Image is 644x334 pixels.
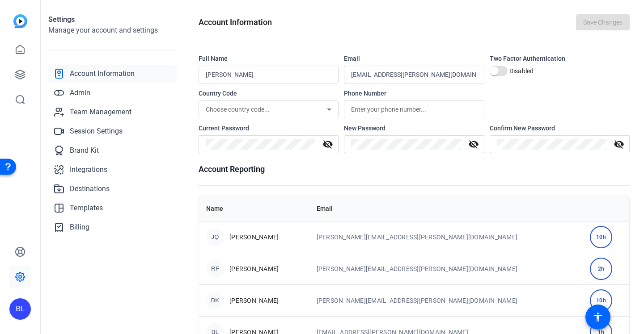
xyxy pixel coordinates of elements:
[351,104,477,115] input: Enter your phone number...
[490,54,630,63] div: Two Factor Authentication
[206,69,331,80] input: Enter your name...
[48,161,177,179] a: Integrations
[608,139,630,150] mat-icon: visibility_off
[70,203,103,213] span: Templates
[199,196,309,221] th: Name
[206,260,224,278] div: RF
[317,139,339,150] mat-icon: visibility_off
[70,184,110,194] span: Destinations
[70,126,123,137] span: Session Settings
[206,106,270,113] span: Choose country code...
[344,89,484,98] div: Phone Number
[199,16,272,29] h1: Account Information
[199,124,339,133] div: Current Password
[70,164,107,175] span: Integrations
[48,218,177,236] a: Billing
[70,222,89,233] span: Billing
[48,14,177,25] h1: Settings
[48,142,177,159] a: Brand Kit
[229,296,279,305] span: [PERSON_NAME]
[48,25,177,36] h2: Manage your account and settings
[48,84,177,102] a: Admin
[229,264,279,273] span: [PERSON_NAME]
[199,54,339,63] div: Full Name
[344,54,484,63] div: Email
[508,67,534,75] label: Disabled
[48,65,177,83] a: Account Information
[70,107,131,117] span: Team Management
[206,292,224,309] div: DK
[590,226,612,248] div: 10h
[70,88,90,98] span: Admin
[463,139,484,150] mat-icon: visibility_off
[48,122,177,140] a: Session Settings
[490,124,630,133] div: Confirm New Password
[9,298,31,320] div: BL
[309,196,583,221] th: Email
[48,199,177,217] a: Templates
[590,258,612,280] div: 2h
[590,289,612,312] div: 10h
[593,312,603,322] mat-icon: accessibility
[309,284,583,316] td: [PERSON_NAME][EMAIL_ADDRESS][PERSON_NAME][DOMAIN_NAME]
[206,228,224,246] div: JQ
[13,14,27,28] img: blue-gradient.svg
[199,163,630,175] h1: Account Reporting
[309,221,583,253] td: [PERSON_NAME][EMAIL_ADDRESS][PERSON_NAME][DOMAIN_NAME]
[351,69,477,80] input: Enter your email...
[199,89,339,98] div: Country Code
[229,233,279,242] span: [PERSON_NAME]
[344,124,484,133] div: New Password
[70,68,135,79] span: Account Information
[48,180,177,198] a: Destinations
[48,103,177,121] a: Team Management
[70,145,99,156] span: Brand Kit
[309,253,583,284] td: [PERSON_NAME][EMAIL_ADDRESS][PERSON_NAME][DOMAIN_NAME]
